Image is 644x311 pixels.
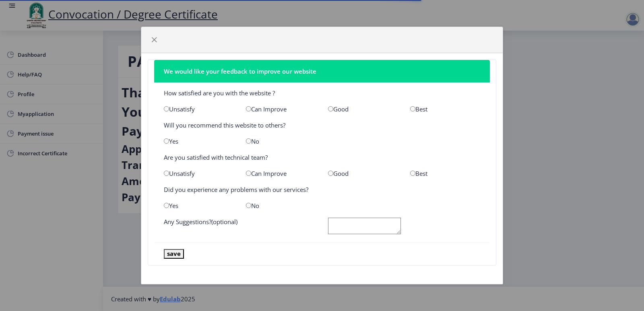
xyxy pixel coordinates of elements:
div: Yes [158,137,240,145]
div: No [240,202,322,210]
div: Best [404,169,486,177]
div: Any Suggestions?(optional) [158,218,322,236]
div: How satisfied are you with the website ? [158,89,486,97]
div: Can Improve [240,105,322,113]
div: Best [404,105,486,113]
div: Unsatisfy [158,105,240,113]
div: Good [322,105,404,113]
div: No [240,137,322,145]
div: Will you recommend this website to others? [158,121,486,129]
button: save [164,249,184,258]
nb-card-header: We would like your feedback to improve our website [154,60,490,82]
div: Good [322,169,404,177]
div: Unsatisfy [158,169,240,177]
div: Did you experience any problems with our services? [158,185,486,194]
div: Can Improve [240,169,322,177]
div: Yes [158,202,240,210]
div: Are you satisfied with technical team? [158,153,486,161]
